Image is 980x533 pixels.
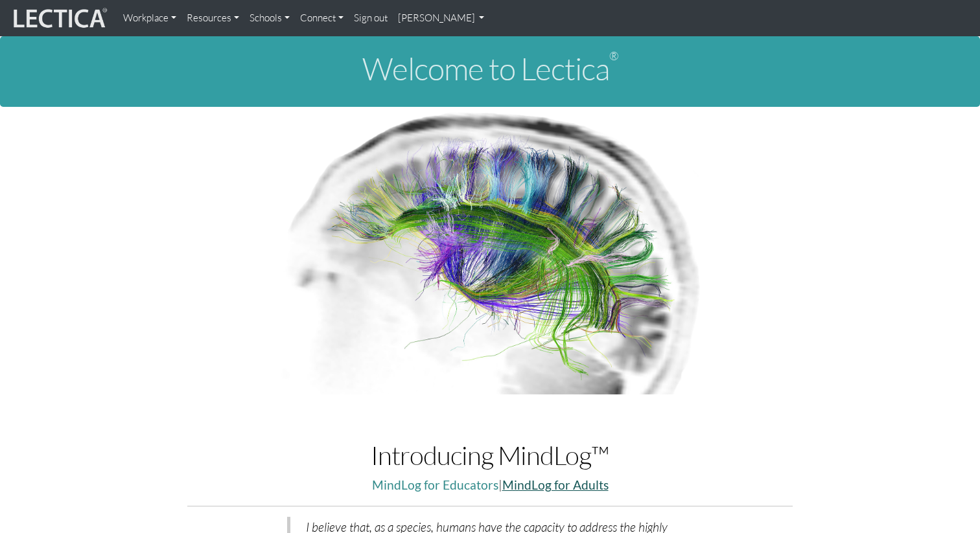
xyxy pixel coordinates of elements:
a: [PERSON_NAME] [393,5,490,31]
a: Workplace [118,5,181,31]
h1: Introducing MindLog™ [187,441,793,470]
a: Sign out [349,5,393,31]
h1: Welcome to Lectica [10,52,970,86]
a: Resources [181,5,244,31]
a: MindLog for Adults [502,477,609,492]
img: lecticalive [10,6,108,30]
a: Connect [295,5,349,31]
img: Human Connectome Project Image [274,107,706,394]
a: Schools [244,5,295,31]
p: | [187,475,793,496]
sup: ® [609,49,618,63]
a: MindLog for Educators [372,477,498,492]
